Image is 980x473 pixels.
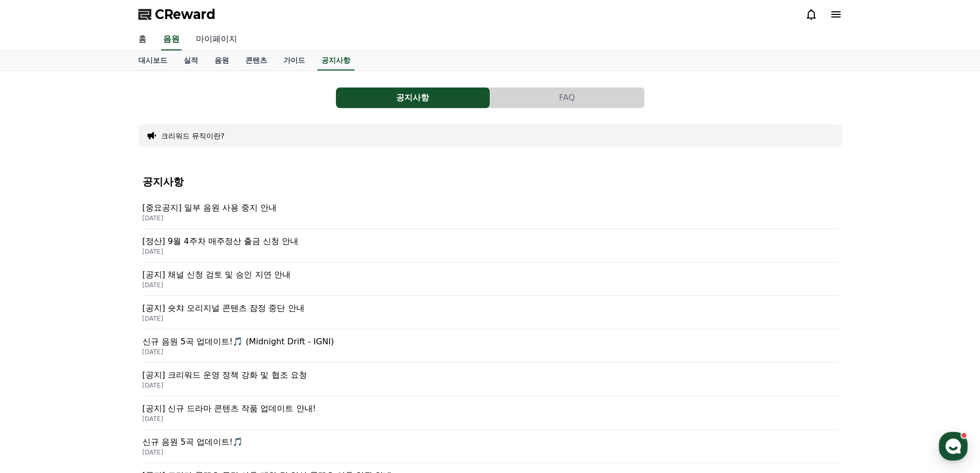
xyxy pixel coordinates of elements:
[142,214,838,222] p: [DATE]
[336,87,490,108] a: 공지사항
[490,87,644,108] button: FAQ
[142,430,838,463] a: 신규 음원 5곡 업데이트!🎵 [DATE]
[142,262,838,296] a: [공지] 채널 신청 검토 및 승인 지연 안내 [DATE]
[275,51,313,71] a: 가이드
[142,269,838,281] p: [공지] 채널 신청 검토 및 승인 지연 안내
[142,281,838,289] p: [DATE]
[142,396,838,430] a: [공지] 신규 드라마 콘텐츠 작품 업데이트 안내! [DATE]
[142,196,838,229] a: [중요공지] 일부 음원 사용 중지 안내 [DATE]
[142,329,838,363] a: 신규 음원 5곡 업데이트!🎵 (Midnight Drift - IGNI) [DATE]
[142,415,838,423] p: [DATE]
[142,363,838,396] a: [공지] 크리워드 운영 정책 강화 및 협조 요청 [DATE]
[159,342,171,350] span: 설정
[130,29,155,50] a: 홈
[142,348,838,356] p: [DATE]
[336,87,490,108] button: 공지사항
[142,229,838,262] a: [정산] 9월 4주차 매주정산 출금 신청 안내 [DATE]
[142,436,838,448] p: 신규 음원 5곡 업데이트!🎵
[138,6,216,23] a: CReward
[161,29,182,50] a: 음원
[68,326,133,352] a: 대화
[206,51,237,71] a: 음원
[142,248,838,256] p: [DATE]
[142,369,838,381] p: [공지] 크리워드 운영 정책 강화 및 협조 요청
[175,51,206,71] a: 실적
[142,235,838,248] p: [정산] 9월 4주차 매주정산 출금 신청 안내
[32,342,39,350] span: 홈
[133,326,198,352] a: 설정
[130,51,175,71] a: 대시보드
[188,29,245,50] a: 마이페이지
[3,326,68,352] a: 홈
[142,296,838,329] a: [공지] 숏챠 오리지널 콘텐츠 잠정 중단 안내 [DATE]
[142,448,838,457] p: [DATE]
[142,336,838,348] p: 신규 음원 5곡 업데이트!🎵 (Midnight Drift - IGNI)
[155,6,216,23] span: CReward
[317,51,354,71] a: 공지사항
[161,131,225,141] button: 크리워드 뮤직이란?
[94,342,106,351] span: 대화
[142,302,838,314] p: [공지] 숏챠 오리지널 콘텐츠 잠정 중단 안내
[142,314,838,323] p: [DATE]
[237,51,275,71] a: 콘텐츠
[142,381,838,390] p: [DATE]
[142,176,838,187] h4: 공지사항
[142,402,838,415] p: [공지] 신규 드라마 콘텐츠 작품 업데이트 안내!
[142,202,838,214] p: [중요공지] 일부 음원 사용 중지 안내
